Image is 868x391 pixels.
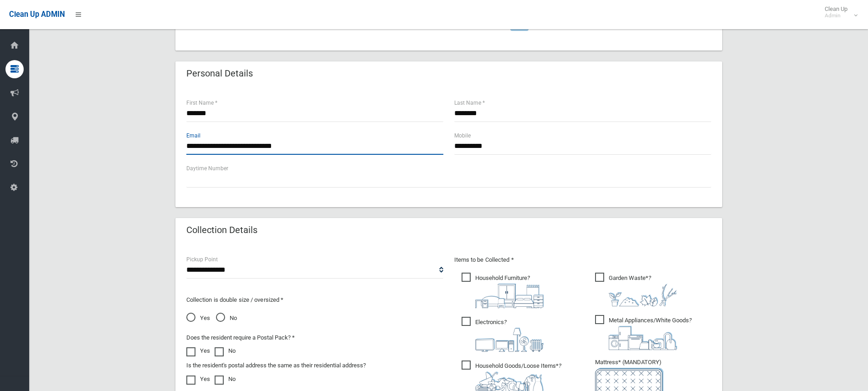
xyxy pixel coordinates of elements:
[475,328,544,352] img: 394712a680b73dbc3d2a6a3a7ffe5a07.png
[462,273,544,308] span: Household Furniture
[186,295,443,305] p: Collection is double size / oversized *
[175,221,268,239] header: Collection Details
[186,360,366,371] label: Is the resident's postal address the same as their residential address?
[595,273,677,306] span: Garden Waste*
[215,374,236,385] label: No
[820,5,857,19] span: Clean Up
[462,317,544,352] span: Electronics
[215,345,236,356] label: No
[186,332,295,343] label: Does the resident require a Postal Pack? *
[609,274,677,306] i: ?
[186,313,210,324] span: Yes
[475,274,544,308] i: ?
[609,317,692,350] i: ?
[609,326,677,350] img: 36c1b0289cb1767239cdd3de9e694f19.png
[595,315,692,350] span: Metal Appliances/White Goods
[825,12,847,19] small: Admin
[609,284,677,306] img: 4fd8a5c772b2c999c83690221e5242e0.png
[475,319,544,352] i: ?
[9,10,65,19] span: Clean Up ADMIN
[454,254,711,265] p: Items to be Collected *
[186,374,210,385] label: Yes
[186,345,210,356] label: Yes
[475,284,544,308] img: aa9efdbe659d29b613fca23ba79d85cb.png
[175,65,264,82] header: Personal Details
[216,313,237,324] span: No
